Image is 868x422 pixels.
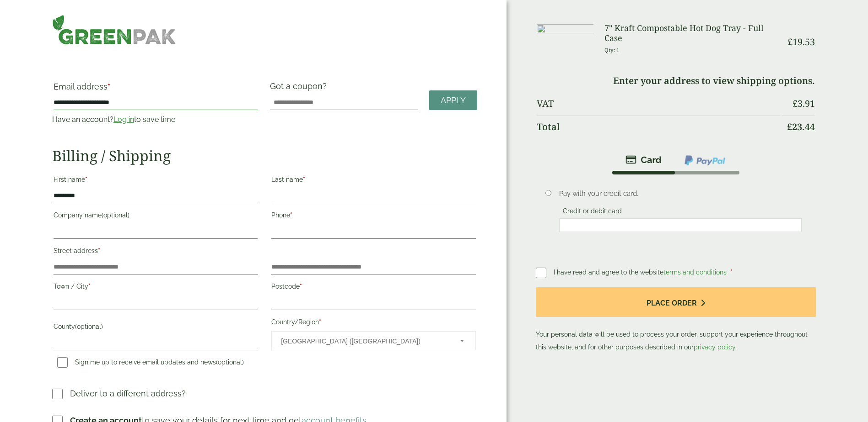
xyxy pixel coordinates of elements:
label: Last name [271,173,475,189]
small: Qty: 1 [604,47,620,53]
bdi: 23.44 [787,121,815,133]
input: Sign me up to receive email updates and news(optional) [57,357,68,368]
th: Total [537,116,781,138]
abbr: required [290,211,292,219]
p: Pay with your credit card. [559,189,802,199]
span: (optional) [102,211,129,219]
bdi: 3.91 [793,97,815,110]
label: Postcode [271,280,475,295]
label: First name [54,173,258,189]
img: GreenPak Supplies [52,15,176,45]
label: Credit or debit card [559,207,625,217]
abbr: required [319,318,321,326]
p: Have an account? to save time [52,114,259,125]
span: Apply [441,95,466,105]
button: Place order [536,287,816,317]
label: Sign me up to receive email updates and news [54,359,248,369]
label: County [54,320,258,336]
label: Got a coupon? [270,81,330,95]
abbr: required [98,247,100,254]
span: United Kingdom (UK) [281,332,447,351]
a: terms and conditions [663,269,727,276]
span: Country/Region [271,331,475,350]
span: £ [793,97,798,110]
img: stripe.png [625,154,662,165]
a: Log in [113,115,134,124]
label: Country/Region [271,316,475,331]
img: ppcp-gateway.png [684,154,726,166]
a: privacy policy [694,343,735,351]
td: Enter your address to view shipping options. [537,70,815,92]
bdi: 19.53 [787,36,815,48]
label: Phone [271,209,475,224]
abbr: required [108,82,110,91]
th: VAT [537,93,781,115]
abbr: required [85,176,87,183]
label: Company name [54,209,258,224]
h2: Billing / Shipping [52,147,477,164]
abbr: required [730,269,733,276]
p: Deliver to a different address? [70,387,186,400]
p: Your personal data will be used to process your order, support your experience throughout this we... [536,287,816,353]
iframe: Secure card payment input frame [562,221,799,229]
label: Email address [54,83,258,95]
span: (optional) [216,359,244,366]
span: (optional) [75,323,103,330]
label: Street address [54,244,258,260]
abbr: required [88,283,91,290]
label: Town / City [54,280,258,295]
span: I have read and agree to the website [554,269,728,276]
h3: 7" Kraft Compostable Hot Dog Tray - Full Case [604,23,781,43]
span: £ [787,36,793,48]
span: £ [787,121,792,133]
abbr: required [303,176,305,183]
abbr: required [300,283,302,290]
a: Apply [429,90,477,110]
